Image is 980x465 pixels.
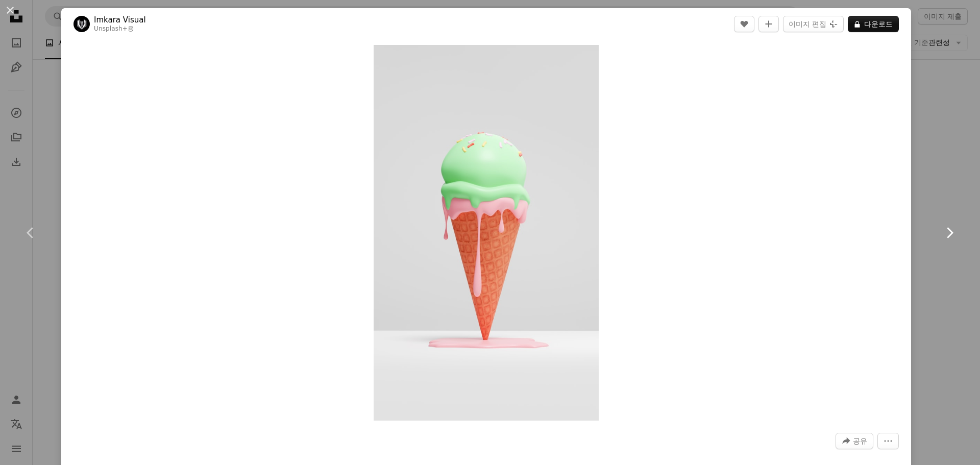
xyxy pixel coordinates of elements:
button: 이미지 편집 [783,16,844,32]
a: 다음 [919,184,980,282]
button: 이 이미지 공유 [836,433,873,449]
button: 컬렉션에 추가 [758,16,779,32]
button: 이 이미지 확대 [374,45,599,421]
div: 용 [94,25,146,33]
button: 좋아요 [734,16,754,32]
img: Imkara Visual의 프로필로 이동 [73,16,90,32]
img: 화려한 스프링클이 뿌려진 녹는 아이스크림 콘. [374,45,599,421]
button: 더 많은 작업 [877,433,899,449]
a: Imkara Visual [94,15,146,25]
a: Unsplash+ [94,25,128,32]
button: 다운로드 [848,16,899,32]
span: 공유 [853,433,867,449]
